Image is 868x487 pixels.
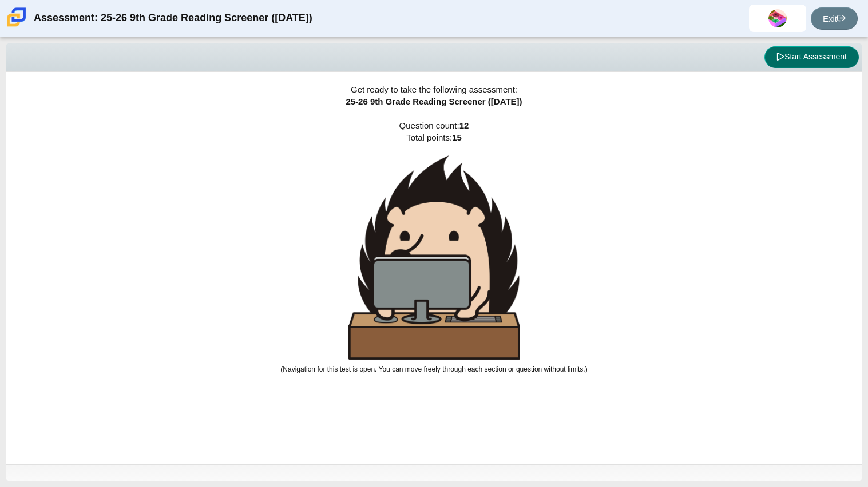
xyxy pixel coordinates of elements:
[5,5,29,29] img: Carmen School of Science & Technology
[811,7,858,30] a: Exit
[280,365,587,373] small: (Navigation for this test is open. You can move freely through each section or question without l...
[280,121,587,373] span: Question count: Total points:
[459,121,469,130] b: 12
[768,9,787,27] img: gennesys.nieves.iTfmmL
[5,21,29,31] a: Carmen School of Science & Technology
[34,5,312,32] div: Assessment: 25-26 9th Grade Reading Screener ([DATE])
[764,46,859,68] button: Start Assessment
[348,155,520,360] img: hedgehog-behind-computer-large.png
[351,85,517,94] span: Get ready to take the following assessment:
[452,133,462,142] b: 15
[346,97,522,106] span: 25-26 9th Grade Reading Screener ([DATE])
